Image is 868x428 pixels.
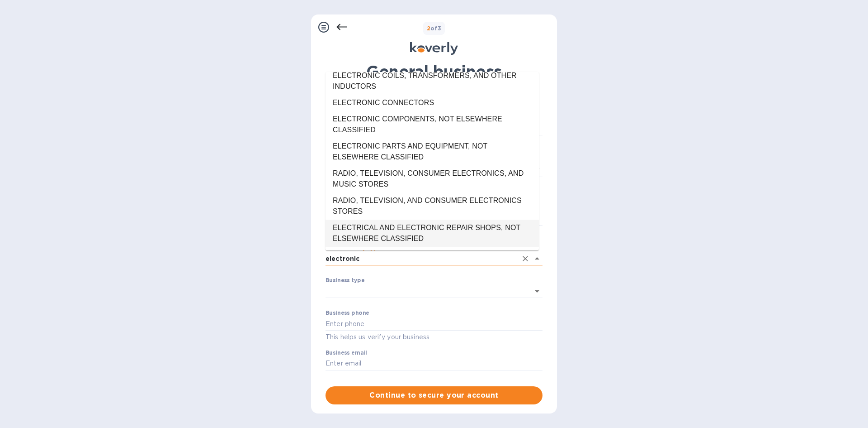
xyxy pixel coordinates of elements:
[325,138,539,165] li: ELECTRONIC PARTS AND EQUIPMENT, NOT ELSEWHERE CLASSIFIED
[325,317,542,331] input: Enter phone
[325,351,367,356] label: Business email
[427,25,430,32] span: 2
[325,165,539,192] li: RADIO, TELEVISION, CONSUMER ELECTRONICS, AND MUSIC STORES
[325,62,542,100] h1: General business information
[325,95,539,111] li: ELECTRONIC CONNECTORS
[325,192,539,220] li: RADIO, TELEVISION, AND CONSUMER ELECTRONICS STORES
[325,332,542,342] p: This helps us verify your business.
[325,67,539,95] li: ELECTRONIC COILS, TRANSFORMERS, AND OTHER INDUCTORS
[333,390,535,401] span: Continue to secure your account
[325,311,369,316] label: Business phone
[325,386,542,404] button: Continue to secure your account
[519,252,532,265] button: Clear
[325,220,539,247] li: ELECTRICAL AND ELECTRONIC REPAIR SHOPS, NOT ELSEWHERE CLASSIFIED
[325,284,542,298] div: ​
[325,111,539,138] li: ELECTRONIC COMPONENTS, NOT ELSEWHERE CLASSIFIED
[325,278,364,284] label: Business type
[325,357,542,370] input: Enter email
[531,252,543,265] button: Close
[427,25,442,32] b: of 3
